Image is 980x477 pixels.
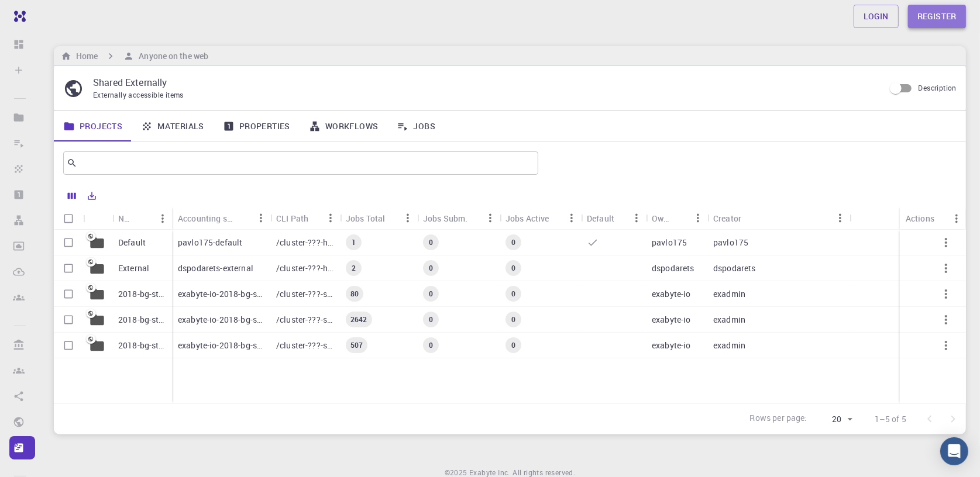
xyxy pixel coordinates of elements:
[689,209,707,227] button: Menu
[424,314,438,324] span: 0
[652,207,670,230] div: Owner
[507,289,520,299] span: 0
[118,288,166,300] p: 2018-bg-study-phase-i-ph
[118,237,146,248] p: Default
[646,207,707,230] div: Owner
[581,207,646,230] div: Default
[178,207,233,230] div: Accounting slug
[118,314,166,326] p: 2018-bg-study-phase-III
[908,5,966,28] a: Register
[652,262,694,274] p: dspodarets
[178,314,264,326] p: exabyte-io-2018-bg-study-phase-iii
[947,209,966,228] button: Menu
[900,207,966,230] div: Actions
[178,340,264,351] p: exabyte-io-2018-bg-study-phase-i
[346,314,372,324] span: 2642
[9,11,26,22] img: logo
[300,111,388,141] a: Workflows
[587,207,614,230] div: Default
[118,340,166,351] p: 2018-bg-study-phase-I
[276,237,334,248] p: /cluster-???-home/pavlo175/pavlo175-default
[627,209,646,227] button: Menu
[854,5,899,28] a: Login
[118,262,149,274] p: External
[347,237,360,247] span: 1
[707,207,850,230] div: Creator
[252,209,270,227] button: Menu
[83,207,112,230] div: Icon
[172,207,270,230] div: Accounting slug
[93,90,184,99] span: Externally accessible items
[340,207,417,230] div: Jobs Total
[276,207,308,230] div: CLI Path
[652,288,691,300] p: exabyte-io
[132,111,214,141] a: Materials
[54,111,132,141] a: Projects
[562,209,581,227] button: Menu
[82,186,102,205] button: Export
[276,314,334,326] p: /cluster-???-share/groups/exabyte-io/exabyte-io-2018-bg-study-phase-iii
[875,413,906,425] p: 1–5 of 5
[233,209,252,227] button: Sort
[118,207,135,230] div: Name
[346,289,363,299] span: 80
[423,207,468,230] div: Jobs Subm.
[270,207,340,230] div: CLI Path
[71,50,98,63] h6: Home
[276,340,334,351] p: /cluster-???-share/groups/exabyte-io/exabyte-io-2018-bg-study-phase-i
[507,237,520,247] span: 0
[134,50,208,63] h6: Anyone on the web
[424,263,438,273] span: 0
[506,207,549,230] div: Jobs Active
[153,209,172,228] button: Menu
[135,209,153,228] button: Sort
[321,209,340,227] button: Menu
[713,288,745,300] p: exadmin
[178,262,253,274] p: dspodarets-external
[387,111,445,141] a: Jobs
[469,468,510,477] span: Exabyte Inc.
[812,411,856,428] div: 20
[62,186,82,205] button: Columns
[276,262,334,274] p: /cluster-???-home/dspodarets/dspodarets-external
[424,289,438,299] span: 0
[481,209,500,227] button: Menu
[500,207,581,230] div: Jobs Active
[713,237,748,248] p: pavlo175
[652,340,691,351] p: exabyte-io
[713,262,756,274] p: dspodarets
[652,237,687,248] p: pavlo175
[417,207,500,230] div: Jobs Subm.
[276,288,334,300] p: /cluster-???-share/groups/exabyte-io/exabyte-io-2018-bg-study-phase-i-ph
[713,314,745,326] p: exadmin
[424,340,438,350] span: 0
[652,314,691,326] p: exabyte-io
[831,209,850,227] button: Menu
[713,340,745,351] p: exadmin
[670,209,689,227] button: Sort
[59,50,211,63] nav: breadcrumb
[346,207,386,230] div: Jobs Total
[214,111,300,141] a: Properties
[424,237,438,247] span: 0
[507,340,520,350] span: 0
[906,207,934,230] div: Actions
[919,83,957,92] span: Description
[940,437,968,465] div: Open Intercom Messenger
[112,207,172,230] div: Name
[93,75,875,89] p: Shared Externally
[507,263,520,273] span: 0
[346,340,367,350] span: 507
[347,263,360,273] span: 2
[750,412,807,426] p: Rows per page:
[398,209,417,227] button: Menu
[507,314,520,324] span: 0
[741,209,760,227] button: Sort
[178,288,264,300] p: exabyte-io-2018-bg-study-phase-i-ph
[713,207,741,230] div: Creator
[178,237,242,248] p: pavlo175-default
